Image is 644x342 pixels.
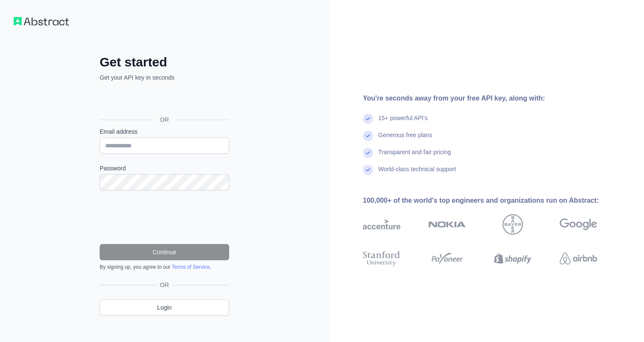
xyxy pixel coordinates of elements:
img: check mark [363,131,373,141]
h2: Get started [100,55,229,70]
div: 100,000+ of the world's top engineers and organizations run on Abstract: [363,195,624,206]
img: airbnb [560,249,597,268]
div: By signing up, you agree to our . [100,264,229,270]
iframe: reCAPTCHA [100,201,229,234]
img: check mark [363,148,373,158]
div: World-class technical support [378,165,456,182]
label: Password [100,164,229,172]
img: payoneer [428,249,466,268]
div: 15+ powerful API's [378,114,428,131]
img: check mark [363,114,373,124]
img: accenture [363,214,400,235]
label: Email address [100,127,229,136]
img: nokia [428,214,466,235]
div: Generous free plans [378,131,432,148]
div: Transparent and fair pricing [378,148,451,165]
img: bayer [503,214,523,235]
iframe: Sign in with Google Button [95,91,232,110]
img: google [560,214,597,235]
img: shopify [494,249,532,268]
a: Login [100,299,229,316]
span: OR [153,115,176,124]
div: You're seconds away from your free API key, along with: [363,93,624,103]
img: Workflow [14,17,69,26]
button: Continue [100,244,229,260]
a: Terms of Service [172,264,210,270]
img: check mark [363,165,373,175]
img: stanford university [363,249,400,268]
p: Get your API key in seconds [100,73,229,82]
span: OR [157,281,172,289]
